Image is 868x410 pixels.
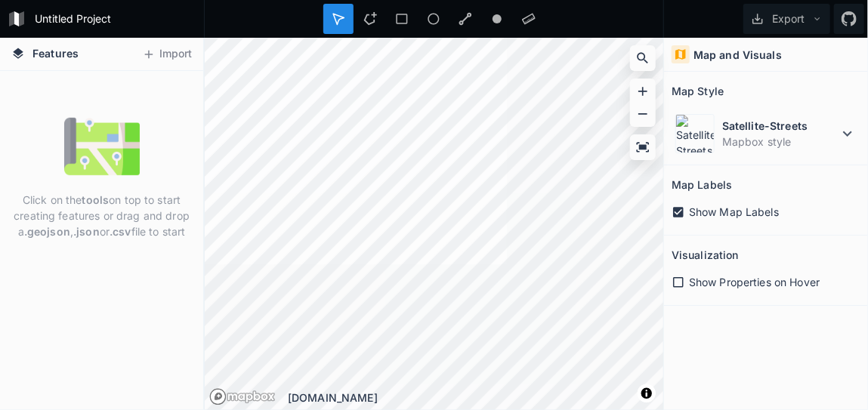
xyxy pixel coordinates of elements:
[209,388,227,405] a: Mapbox logo
[110,225,131,238] strong: .csv
[642,385,651,402] span: Toggle attribution
[134,42,199,66] button: Import
[82,193,109,206] strong: tools
[693,47,782,63] h4: Map and Visuals
[32,45,79,61] span: Features
[743,4,830,34] button: Export
[11,192,192,239] p: Click on the on top to start creating features or drag and drop a , or file to start
[288,390,663,405] div: [DOMAIN_NAME]
[675,114,715,153] img: Satellite-Streets
[722,134,839,150] dd: Mapbox style
[64,109,140,184] img: empty
[73,225,100,238] strong: .json
[209,388,276,405] a: Mapbox logo
[672,173,732,196] h2: Map Labels
[24,225,70,238] strong: .geojson
[638,384,656,402] button: Toggle attribution
[689,274,820,290] span: Show Properties on Hover
[672,79,724,103] h2: Map Style
[722,118,839,134] dt: Satellite-Streets
[689,204,779,220] span: Show Map Labels
[672,243,739,267] h2: Visualization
